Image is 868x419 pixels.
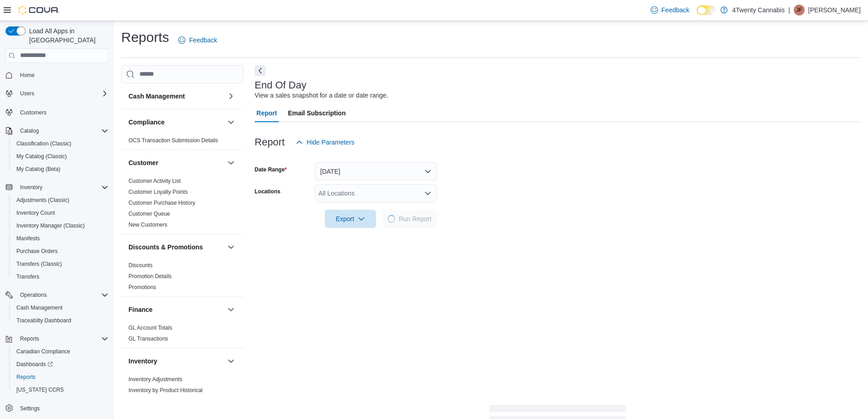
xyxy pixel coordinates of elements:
[128,137,218,144] span: OCS Transaction Submission Details
[20,109,46,116] span: Customers
[226,356,236,367] button: Inventory
[128,222,167,228] a: New Customers
[16,248,58,255] span: Purchase Orders
[16,153,67,160] span: My Catalog (Classic)
[13,271,43,282] a: Transfers
[20,90,34,97] span: Users
[16,235,40,242] span: Manifests
[128,325,172,331] a: GL Account Totals
[26,26,108,45] span: Load All Apps in [GEOGRAPHIC_DATA]
[128,200,195,206] a: Customer Purchase History
[9,270,112,283] button: Transfers
[16,273,39,280] span: Transfers
[121,260,244,296] div: Discounts & Promotions
[16,106,108,118] span: Customers
[255,166,287,173] label: Date Range
[255,80,307,91] h3: End Of Day
[128,177,181,185] span: Customer Activity List
[128,376,182,383] span: Inventory Adjustments
[226,157,236,168] button: Customer
[128,118,164,127] h3: Compliance
[662,5,689,15] span: Feedback
[13,164,64,175] a: My Catalog (Beta)
[13,138,108,149] span: Classification (Classic)
[121,322,244,348] div: Finance
[13,302,108,313] span: Cash Management
[226,242,236,253] button: Discounts & Promotions
[13,151,108,162] span: My Catalog (Classic)
[13,384,67,395] a: [US_STATE] CCRS
[128,273,172,279] a: Promotion Details
[13,346,108,357] span: Canadian Compliance
[16,386,64,393] span: [US_STATE] CCRS
[257,104,277,122] span: Report
[2,181,112,194] button: Inventory
[175,31,221,49] a: Feedback
[9,137,112,150] button: Classification (Classic)
[16,107,50,118] a: Customers
[382,210,437,228] button: LoadingRun Report
[13,384,108,395] span: Washington CCRS
[16,88,108,99] span: Users
[9,314,112,327] button: Traceabilty Dashboard
[16,197,69,204] span: Adjustments (Classic)
[13,233,43,244] a: Manifests
[399,214,431,223] span: Run Report
[128,357,224,366] button: Inventory
[13,164,108,175] span: My Catalog (Beta)
[13,246,62,257] a: Purchase Orders
[9,345,112,358] button: Canadian Compliance
[307,138,354,147] span: Hide Parameters
[128,92,185,101] h3: Cash Management
[9,371,112,383] button: Reports
[325,210,376,228] button: Export
[9,219,112,232] button: Inventory Manager (Classic)
[386,214,396,224] span: Loading
[13,372,108,383] span: Reports
[9,150,112,163] button: My Catalog (Classic)
[2,289,112,301] button: Operations
[16,403,43,414] a: Settings
[16,166,61,173] span: My Catalog (Beta)
[9,301,112,314] button: Cash Management
[9,358,112,371] a: Dashboards
[732,5,785,16] p: 4Twenty Cannabis
[128,158,224,167] button: Customer
[20,335,39,342] span: Reports
[2,68,112,82] button: Home
[13,220,88,231] a: Inventory Manager (Classic)
[128,188,188,196] span: Customer Loyalty Points
[16,290,108,300] span: Operations
[255,188,281,195] label: Locations
[9,245,112,258] button: Purchase Orders
[121,176,244,234] div: Customer
[16,88,38,99] button: Users
[226,117,236,128] button: Compliance
[128,118,224,127] button: Compliance
[13,195,73,206] a: Adjustments (Classic)
[128,284,156,291] span: Promotions
[794,5,805,16] div: Jacqueline Francis
[16,209,55,217] span: Inventory Count
[13,315,108,326] span: Traceabilty Dashboard
[121,28,169,47] h1: Reports
[16,260,62,268] span: Transfers (Classic)
[128,387,203,394] span: Inventory by Product Historical
[128,210,170,217] span: Customer Queue
[128,273,172,280] span: Promotion Details
[16,182,46,193] button: Inventory
[16,317,71,324] span: Traceabilty Dashboard
[128,305,224,314] button: Finance
[13,220,108,231] span: Inventory Manager (Classic)
[20,405,40,412] span: Settings
[226,91,236,102] button: Cash Management
[13,346,74,357] a: Canadian Compliance
[330,210,370,228] span: Export
[697,5,716,15] input: Dark Mode
[121,135,244,150] div: Compliance
[13,259,108,269] span: Transfers (Classic)
[128,211,170,217] a: Customer Queue
[424,190,431,197] button: Open list of options
[128,243,203,252] h3: Discounts & Promotions
[16,361,53,368] span: Dashboards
